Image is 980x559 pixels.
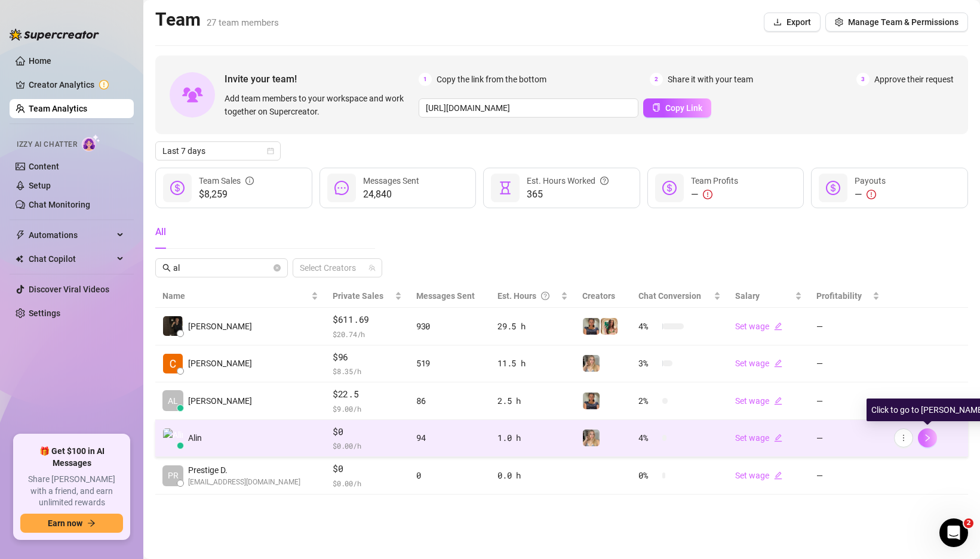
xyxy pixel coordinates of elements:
[163,428,183,448] img: Alin
[155,285,325,308] th: Name
[735,396,782,406] a: Set wageedit
[162,142,274,160] span: Last 7 days
[20,446,123,469] span: 🎁 Get $100 in AI Messages
[17,139,77,150] span: Izzy AI Chatter
[735,433,782,443] a: Set wageedit
[764,13,821,32] button: Export
[601,318,618,335] img: fiona
[207,17,279,28] span: 27 team members
[199,187,254,202] span: $8,259
[10,29,99,41] img: logo-BBDzfeDw.svg
[29,56,51,66] a: Home
[583,318,600,335] img: madison
[225,72,419,87] span: Invite your team!
[787,17,811,27] span: Export
[773,18,782,26] span: download
[274,264,281,271] button: close-circle
[774,359,782,367] span: edit
[497,394,568,407] div: 2.5 h
[899,434,908,442] span: more
[333,350,402,365] span: $96
[333,462,402,476] span: $0
[48,518,82,528] span: Earn now
[333,291,383,301] span: Private Sales
[816,291,862,301] span: Profitability
[735,471,782,480] a: Set wageedit
[735,359,782,368] a: Set wageedit
[825,13,968,32] button: Manage Team & Permissions
[188,357,252,370] span: [PERSON_NAME]
[809,345,887,383] td: —
[29,285,109,294] a: Discover Viral Videos
[527,174,609,187] div: Est. Hours Worked
[668,73,753,86] span: Share it with your team
[809,457,887,495] td: —
[163,316,183,336] img: Aleksander Ovča…
[867,190,876,199] span: exclamation-circle
[643,98,711,118] button: Copy Link
[188,431,202,444] span: Alin
[498,181,512,195] span: hourglass
[155,8,279,31] h2: Team
[826,181,840,195] span: dollar-circle
[188,477,300,488] span: [EMAIL_ADDRESS][DOMAIN_NAME]
[541,289,549,302] span: question-circle
[923,434,932,442] span: right
[735,291,760,301] span: Salary
[225,92,414,118] span: Add team members to your workspace and work together on Supercreator.
[188,464,300,477] span: Prestige D.
[29,226,113,245] span: Automations
[29,200,90,209] a: Chat Monitoring
[199,174,254,187] div: Team Sales
[87,519,96,527] span: arrow-right
[333,477,402,489] span: $ 0.00 /h
[188,394,252,407] span: [PERSON_NAME]
[638,394,658,407] span: 2 %
[29,75,124,94] a: Creator Analytics exclamation-circle
[527,187,609,202] span: 365
[848,17,959,27] span: Manage Team & Permissions
[497,289,558,302] div: Est. Hours
[29,249,113,268] span: Chat Copilot
[650,73,663,86] span: 2
[638,469,658,482] span: 0 %
[416,469,483,482] div: 0
[939,518,968,547] iframe: Intercom live chat
[155,225,166,239] div: All
[638,291,701,301] span: Chat Conversion
[703,190,712,199] span: exclamation-circle
[168,469,179,482] span: PR
[29,308,60,318] a: Settings
[82,134,100,152] img: AI Chatter
[638,357,658,370] span: 3 %
[638,431,658,444] span: 4 %
[809,382,887,420] td: —
[583,430,600,446] img: Enya
[774,471,782,480] span: edit
[333,313,402,327] span: $611.69
[419,73,432,86] span: 1
[874,73,954,86] span: Approve their request
[20,474,123,509] span: Share [PERSON_NAME] with a friend, and earn unlimited rewards
[16,230,25,240] span: thunderbolt
[855,176,886,186] span: Payouts
[665,103,702,113] span: Copy Link
[774,397,782,405] span: edit
[600,174,609,187] span: question-circle
[856,73,870,86] span: 3
[735,322,782,331] a: Set wageedit
[416,431,483,444] div: 94
[964,518,973,528] span: 2
[416,357,483,370] div: 519
[691,176,738,186] span: Team Profits
[363,187,419,202] span: 24,840
[855,187,886,202] div: —
[333,387,402,402] span: $22.5
[163,354,183,373] img: Callum Walker
[497,357,568,370] div: 11.5 h
[691,187,738,202] div: —
[497,469,568,482] div: 0.0 h
[16,255,23,263] img: Chat Copilot
[333,425,402,439] span: $0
